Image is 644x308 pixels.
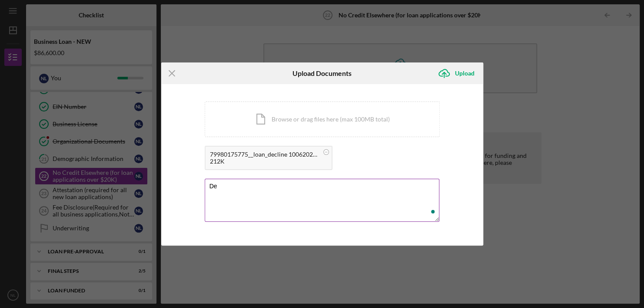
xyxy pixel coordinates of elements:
[455,65,475,82] div: Upload
[292,69,352,77] h6: Upload Documents
[433,65,483,82] button: Upload
[205,179,439,221] textarea: To enrich screen reader interactions, please activate Accessibility in Grammarly extension settings
[210,158,319,165] div: 212K
[210,151,319,158] div: 79980175775__loan_decline 10062025.pdf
